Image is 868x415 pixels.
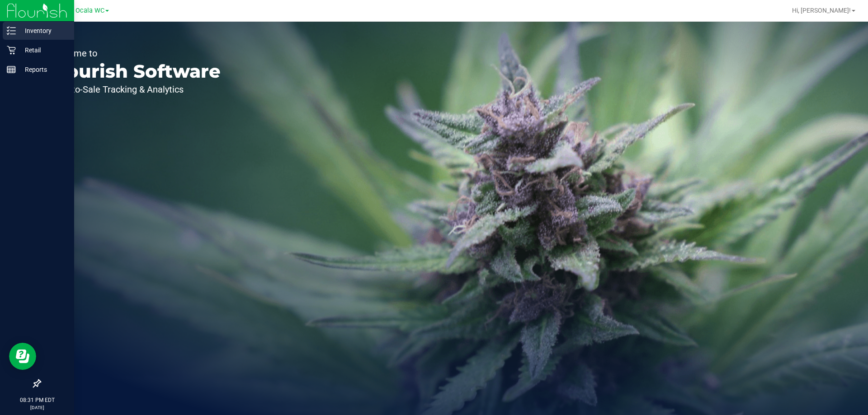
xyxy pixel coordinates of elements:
[49,62,221,80] p: Flourish Software
[16,64,70,75] p: Reports
[75,7,104,14] span: Ocala WC
[7,65,16,74] inline-svg: Reports
[7,26,16,35] inline-svg: Inventory
[4,404,70,411] p: [DATE]
[9,343,36,370] iframe: Resource center
[16,45,70,56] p: Retail
[4,396,70,404] p: 08:31 PM EDT
[16,25,70,36] p: Inventory
[49,85,221,94] p: Seed-to-Sale Tracking & Analytics
[792,7,851,14] span: Hi, [PERSON_NAME]!
[49,49,221,58] p: Welcome to
[7,46,16,55] inline-svg: Retail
